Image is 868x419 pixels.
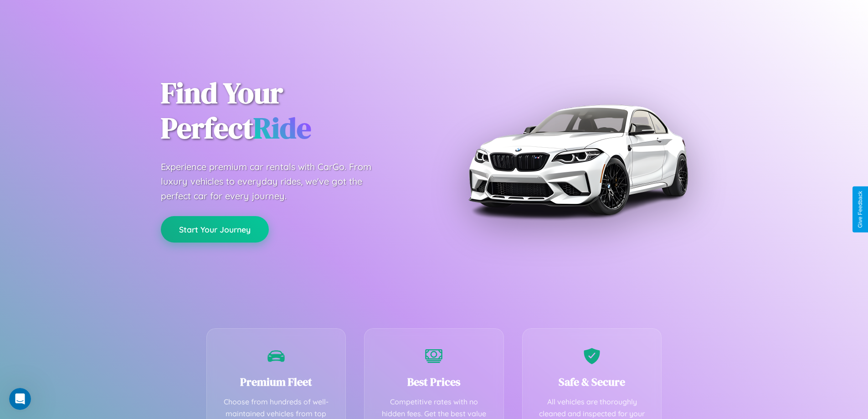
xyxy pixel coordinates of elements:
h3: Premium Fleet [221,374,332,389]
button: Start Your Journey [161,216,269,243]
div: Give Feedback [857,191,863,228]
iframe: Intercom live chat [9,388,31,410]
h3: Safe & Secure [536,374,648,389]
h1: Find Your Perfect [161,76,421,146]
span: Ride [253,108,311,148]
h3: Best Prices [378,374,490,389]
p: Experience premium car rentals with CarGo. From luxury vehicles to everyday rides, we've got the ... [161,160,389,203]
img: Premium BMW car rental vehicle [464,46,692,274]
